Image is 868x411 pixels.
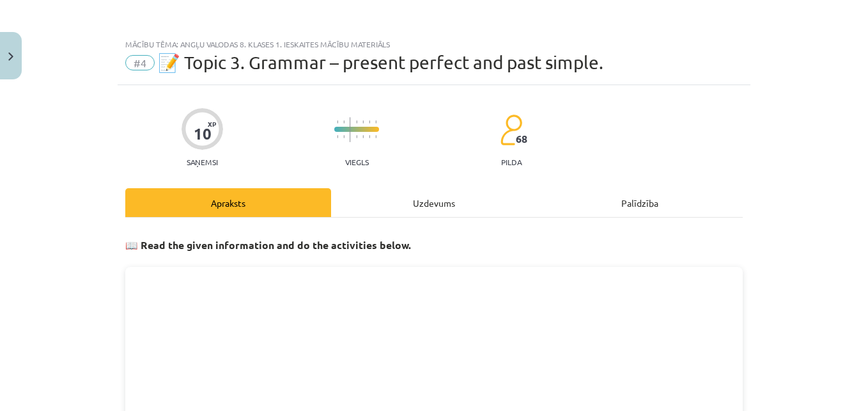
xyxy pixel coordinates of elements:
[158,52,603,73] span: 📝 Topic 3. Grammar – present perfect and past simple.
[182,157,223,166] p: Saņemsi
[125,188,331,217] div: Apraksts
[337,120,338,124] img: icon-short-line-57e1e144782c952c97e751825c79c345078a6d821885a25fce030b3d8c18986b.svg
[369,120,370,124] img: icon-short-line-57e1e144782c952c97e751825c79c345078a6d821885a25fce030b3d8c18986b.svg
[369,135,370,138] img: icon-short-line-57e1e144782c952c97e751825c79c345078a6d821885a25fce030b3d8c18986b.svg
[362,135,364,138] img: icon-short-line-57e1e144782c952c97e751825c79c345078a6d821885a25fce030b3d8c18986b.svg
[331,188,537,217] div: Uzdevums
[362,120,364,124] img: icon-short-line-57e1e144782c952c97e751825c79c345078a6d821885a25fce030b3d8c18986b.svg
[343,135,345,138] img: icon-short-line-57e1e144782c952c97e751825c79c345078a6d821885a25fce030b3d8c18986b.svg
[356,135,357,138] img: icon-short-line-57e1e144782c952c97e751825c79c345078a6d821885a25fce030b3d8c18986b.svg
[516,133,527,145] span: 68
[500,114,522,146] img: students-c634bb4e5e11cddfef0936a35e636f08e4e9abd3cc4e673bd6f9a4125e45ecb1.svg
[343,120,345,124] img: icon-short-line-57e1e144782c952c97e751825c79c345078a6d821885a25fce030b3d8c18986b.svg
[375,135,376,138] img: icon-short-line-57e1e144782c952c97e751825c79c345078a6d821885a25fce030b3d8c18986b.svg
[375,120,376,124] img: icon-short-line-57e1e144782c952c97e751825c79c345078a6d821885a25fce030b3d8c18986b.svg
[356,120,357,124] img: icon-short-line-57e1e144782c952c97e751825c79c345078a6d821885a25fce030b3d8c18986b.svg
[537,188,743,217] div: Palīdzība
[125,40,743,49] div: Mācību tēma: Angļu valodas 8. klases 1. ieskaites mācību materiāls
[125,55,155,70] span: #4
[501,157,522,166] p: pilda
[345,157,369,166] p: Viegls
[8,52,13,61] img: icon-close-lesson-0947bae3869378f0d4975bcd49f059093ad1ed9edebbc8119c70593378902aed.svg
[194,125,212,143] div: 10
[350,117,351,142] img: icon-long-line-d9ea69661e0d244f92f715978eff75569469978d946b2353a9bb055b3ed8787d.svg
[125,238,411,252] strong: 📖 Read the given information and do the activities below.
[208,120,216,127] span: XP
[337,135,338,138] img: icon-short-line-57e1e144782c952c97e751825c79c345078a6d821885a25fce030b3d8c18986b.svg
